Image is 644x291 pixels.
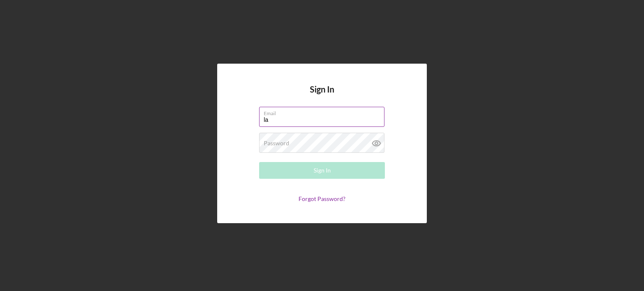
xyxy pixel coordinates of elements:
[264,107,384,116] label: Email
[314,162,331,179] div: Sign In
[299,195,345,202] a: Forgot Password?
[264,140,289,147] label: Password
[259,162,385,179] button: Sign In
[310,85,334,107] h4: Sign In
